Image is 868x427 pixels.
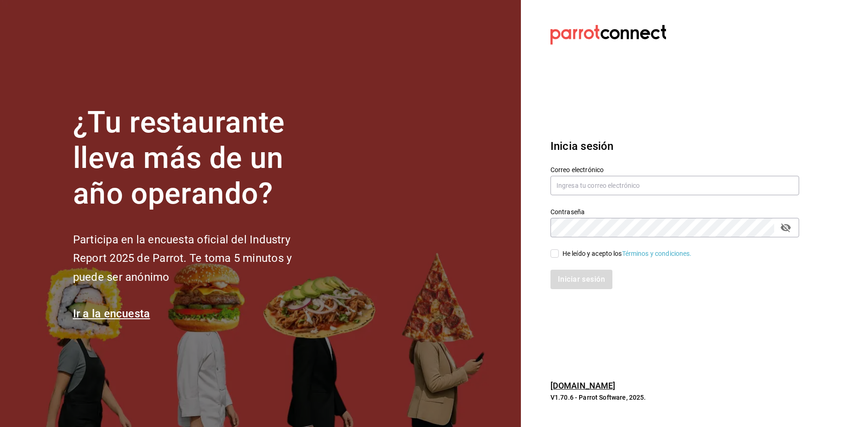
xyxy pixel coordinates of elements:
h3: Inicia sesión [550,138,799,155]
a: [DOMAIN_NAME] [550,381,616,390]
h2: Participa en la encuesta oficial del Industry Report 2025 de Parrot. Te toma 5 minutos y puede se... [73,230,323,287]
label: Correo electrónico [550,167,799,173]
a: Ir a la encuesta [73,307,150,320]
button: passwordField [778,220,794,235]
label: Contraseña [550,209,799,215]
div: He leído y acepto los [562,249,692,259]
h1: ¿Tu restaurante lleva más de un año operando? [73,105,323,211]
p: V1.70.6 - Parrot Software, 2025. [550,393,799,402]
a: Términos y condiciones. [622,250,692,257]
input: Ingresa tu correo electrónico [550,176,799,195]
